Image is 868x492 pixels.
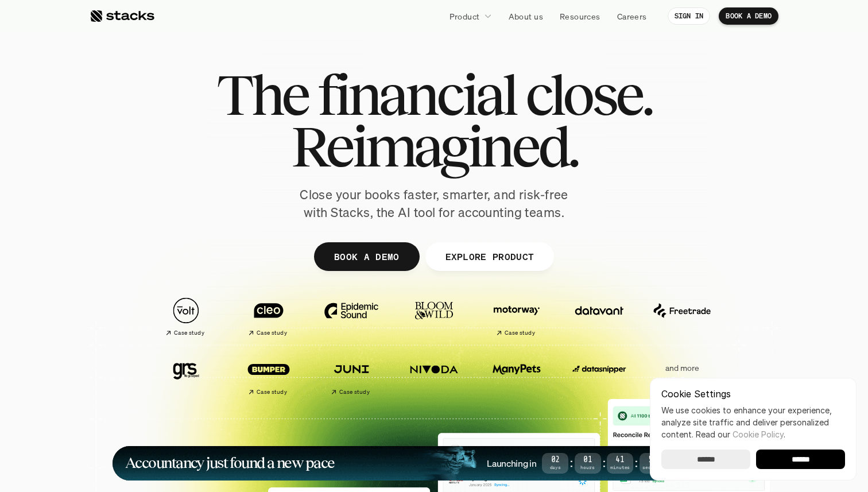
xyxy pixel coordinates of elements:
h2: Case study [257,330,287,336]
strong: : [601,456,607,470]
span: 41 [607,457,633,463]
p: We use cookies to enhance your experience, analyze site traffic and deliver personalized content. [661,404,845,440]
p: Cookie Settings [661,389,845,398]
p: About us [509,10,543,22]
a: Accountancy just found a new paceLaunching in02Days:01Hours:41Minutes:59SecondsLEARN MORE [113,446,755,481]
p: Close your books faster, smarter, and risk-free with Stacks, the AI tool for accounting teams. [290,186,578,222]
p: Product [449,10,480,22]
p: SIGN IN [675,12,704,20]
a: Case study [150,292,222,342]
a: SIGN IN [668,7,711,25]
h2: Case study [257,389,287,396]
span: close. [525,69,652,121]
a: Case study [233,292,304,342]
span: Hours [575,466,601,470]
a: Case study [233,350,304,400]
span: 02 [542,457,568,463]
p: BOOK A DEMO [334,248,400,265]
h1: Accountancy just found a new pace [125,456,335,470]
span: Days [542,466,568,470]
p: Resources [560,10,600,22]
a: Case study [316,350,387,400]
a: BOOK A DEMO [314,242,420,271]
a: Cookie Policy [733,429,784,439]
a: Resources [553,6,607,26]
span: The [216,69,308,121]
span: 59 [640,457,666,463]
a: EXPLORE PRODUCT [425,242,554,271]
p: BOOK A DEMO [726,12,772,20]
strong: : [633,456,639,470]
a: BOOK A DEMO [719,7,778,25]
span: 01 [575,457,601,463]
span: Seconds [640,466,666,470]
p: and more [646,363,718,373]
h4: Launching in [487,457,536,470]
strong: : [568,456,574,470]
h2: Case study [339,389,370,396]
p: EXPLORE PRODUCT [445,248,534,265]
p: Careers [617,10,647,22]
h2: Case study [505,330,535,336]
h2: Case study [174,330,204,336]
a: About us [502,6,550,26]
a: Careers [610,6,654,26]
span: financial [317,69,516,121]
span: Reimagined. [291,121,578,172]
span: Read our . [696,429,785,439]
a: Case study [481,292,552,342]
span: Minutes [607,466,633,470]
